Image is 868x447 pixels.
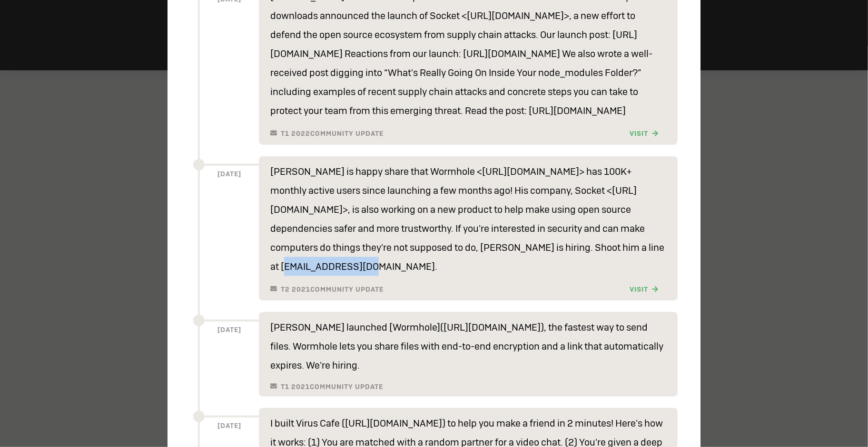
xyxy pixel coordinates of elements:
[270,382,383,391] h6: T1 2021 Community Update
[270,129,384,138] h6: T1 2022 Community Update
[270,318,666,375] p: [PERSON_NAME] launched [Wormhole]([URL][DOMAIN_NAME]), the fastest way to send files. Wormhole le...
[270,162,666,276] p: [PERSON_NAME] is happy share that Wormhole <[URL][DOMAIN_NAME]> has 100K+ monthly active users si...
[622,128,666,139] a: Visit
[622,284,666,295] a: Visit
[198,164,259,320] h6: [DATE]
[270,285,384,294] h6: T2 2021 Community Update
[198,320,259,416] h6: [DATE]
